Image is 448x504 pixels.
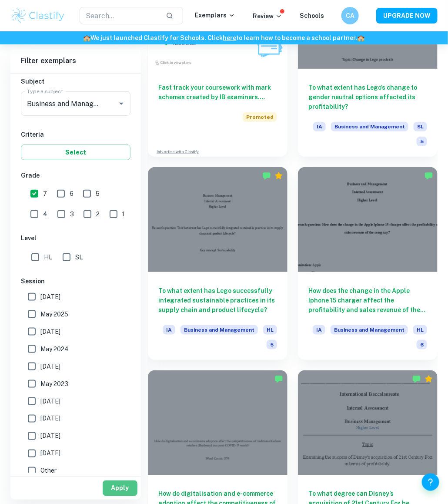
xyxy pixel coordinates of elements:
[40,362,60,371] span: [DATE]
[10,7,66,24] img: Clastify logo
[40,379,68,389] span: May 2023
[313,325,325,335] span: IA
[331,122,408,131] span: Business and Management
[414,122,427,131] span: SL
[21,233,130,243] h6: Level
[262,171,271,180] img: Marked
[96,209,100,219] span: 2
[425,171,433,180] img: Marked
[331,325,408,335] span: Business and Management
[44,252,52,262] span: HL
[158,286,277,315] h6: To what extent has Lego successfully integrated sustainable practices in its supply chain and pro...
[163,325,175,335] span: IA
[21,77,130,86] h6: Subject
[308,83,427,111] h6: To what extent has Lego’s change to gender neutral options affected its profitability?
[358,34,365,41] span: 🏫
[21,130,130,139] h6: Criteria
[274,375,283,383] img: Marked
[43,209,47,219] span: 4
[103,480,137,496] button: Apply
[158,83,277,102] h6: Fast track your coursework with mark schemes created by IB examiners. Upgrade now
[300,12,324,19] a: Schools
[274,171,283,180] div: Premium
[308,286,427,315] h6: How does the change in the Apple Iphone 15 charger affect the profitability and sales revenue of ...
[422,474,439,491] button: Help and Feedback
[267,340,277,349] span: 5
[40,327,60,336] span: [DATE]
[195,10,235,20] p: Exemplars
[40,431,60,441] span: [DATE]
[40,396,60,406] span: [DATE]
[43,189,47,198] span: 7
[21,144,130,160] button: Select
[70,189,74,198] span: 6
[148,167,288,360] a: To what extent has Lego successfully integrated sustainable practices in its supply chain and pro...
[341,7,359,24] button: CA
[122,209,125,219] span: 1
[313,122,326,131] span: IA
[40,414,60,423] span: [DATE]
[40,292,60,302] span: [DATE]
[412,375,421,383] img: Marked
[70,209,74,219] span: 3
[253,11,282,21] p: Review
[298,167,438,360] a: How does the change in the Apple Iphone 15 charger affect the profitability and sales revenue of ...
[157,149,199,155] a: Advertise with Clastify
[263,325,277,335] span: HL
[40,466,57,476] span: Other
[376,8,438,24] button: UPGRADE NOW
[10,49,141,73] h6: Filter exemplars
[40,449,60,458] span: [DATE]
[40,344,69,354] span: May 2024
[21,171,130,180] h6: Grade
[243,112,277,122] span: Promoted
[40,309,68,319] span: May 2025
[425,375,433,383] div: Premium
[84,34,91,41] span: 🏫
[417,137,427,146] span: 5
[345,11,355,20] h6: CA
[413,325,427,335] span: HL
[417,340,427,349] span: 6
[80,7,159,24] input: Search...
[115,97,127,110] button: Open
[223,34,237,41] a: here
[27,87,63,95] label: Type a subject
[21,276,130,286] h6: Session
[181,325,258,335] span: Business and Management
[2,33,446,43] h6: We just launched Clastify for Schools. Click to learn how to become a school partner.
[75,252,83,262] span: SL
[96,189,100,198] span: 5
